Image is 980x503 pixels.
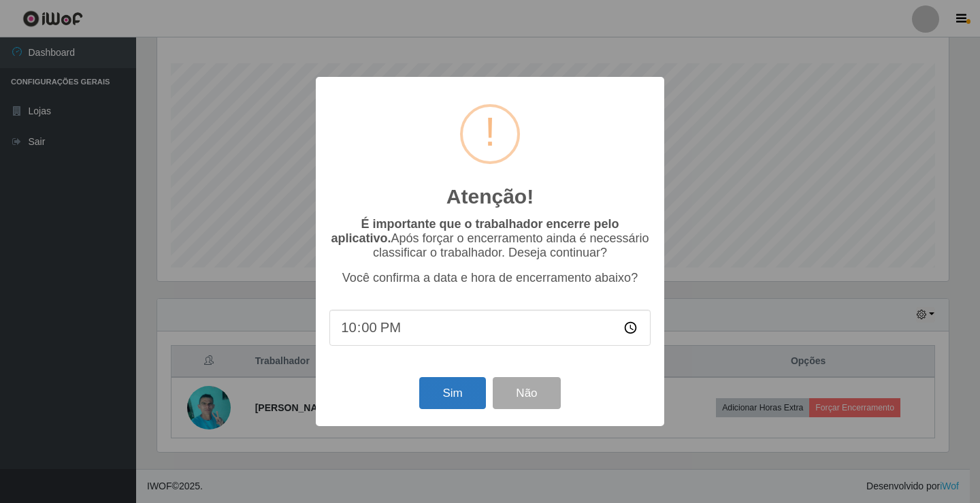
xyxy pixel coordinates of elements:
b: É importante que o trabalhador encerre pelo aplicativo. [331,217,619,245]
p: Você confirma a data e hora de encerramento abaixo? [329,271,651,285]
button: Não [493,377,560,409]
button: Sim [419,377,485,409]
h2: Atenção! [446,184,534,209]
p: Após forçar o encerramento ainda é necessário classificar o trabalhador. Deseja continuar? [329,217,651,260]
